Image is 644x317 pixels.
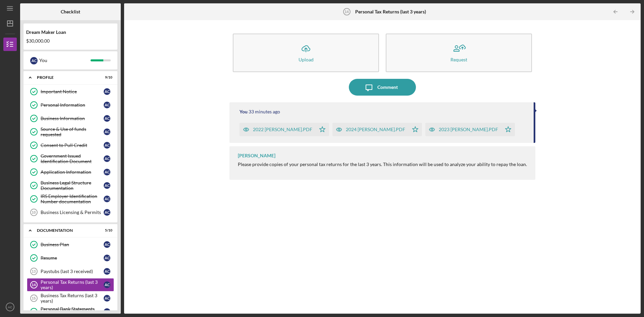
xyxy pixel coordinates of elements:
div: Personal Tax Returns (last 3 years) [41,279,104,290]
tspan: 10 [32,210,36,214]
div: 2023 [PERSON_NAME].PDF [439,127,498,132]
time: 2025-10-14 14:55 [249,109,280,114]
tspan: 13 [32,269,36,273]
div: [PERSON_NAME] [238,153,275,158]
div: Government Issued Identification Document [41,153,104,164]
div: Source & Use of funds requested [41,126,104,137]
a: 14Personal Tax Returns (last 3 years)AC [27,278,114,292]
div: A C [104,169,110,175]
div: A C [30,57,38,64]
div: Important Notice [41,89,104,94]
div: A C [104,241,110,248]
b: Checklist [61,9,80,14]
div: A C [104,255,110,261]
div: A C [104,268,110,275]
div: A C [104,128,110,135]
button: Comment [349,79,416,96]
b: Personal Tax Returns (last 3 years) [355,9,426,14]
a: 15Business Tax Returns (last 3 years)AC [27,292,114,305]
div: Request [450,57,467,62]
div: A C [104,88,110,95]
div: 2024 [PERSON_NAME].PDF [346,127,405,132]
div: 5 / 10 [100,228,112,232]
div: A C [104,115,110,122]
div: IRS Employer Identification Number documentation [41,194,104,204]
a: Important NoticeAC [27,85,114,98]
tspan: 14 [32,283,36,287]
div: You [39,55,91,66]
div: Business Plan [41,242,104,247]
div: Please provide copies of your personal tax returns for the last 3 years. This information will be... [238,162,527,167]
a: Business PlanAC [27,238,114,251]
a: Business InformationAC [27,112,114,125]
div: Business Licensing & Permits [41,210,104,215]
a: Consent to Pull CreditAC [27,139,114,152]
div: A C [104,308,110,315]
div: A C [104,182,110,189]
a: Personal InformationAC [27,98,114,112]
div: 9 / 10 [100,75,112,80]
div: Paystubs (last 3 received) [41,269,104,274]
a: Government Issued Identification DocumentAC [27,152,114,165]
div: A C [104,295,110,302]
button: 2023 [PERSON_NAME].PDF [425,123,515,136]
div: 2022 [PERSON_NAME].PDF [253,127,312,132]
button: AC [3,300,17,314]
div: A C [104,155,110,162]
div: Resume [41,255,104,261]
div: Personal Bank Statements (last 12 months) [41,306,104,317]
div: Personal Information [41,102,104,108]
div: Business Legal Structure Documentation [41,180,104,191]
a: IRS Employer Identification Number documentationAC [27,192,114,206]
tspan: 14 [345,10,349,14]
div: A C [104,196,110,202]
button: 2022 [PERSON_NAME].PDF [239,123,329,136]
div: Application Information [41,169,104,175]
div: You [239,109,248,114]
div: Business Information [41,116,104,121]
div: A C [104,142,110,149]
div: Dream Maker Loan [26,30,115,35]
div: Consent to Pull Credit [41,143,104,148]
div: Upload [299,57,314,62]
a: ResumeAC [27,251,114,265]
div: A C [104,281,110,288]
a: 13Paystubs (last 3 received)AC [27,265,114,278]
text: AC [8,305,12,309]
div: Comment [377,79,398,96]
button: Upload [233,34,379,72]
div: $30,000.00 [26,38,115,44]
tspan: 15 [32,296,36,300]
div: Business Tax Returns (last 3 years) [41,293,104,304]
a: 10Business Licensing & PermitsAC [27,206,114,219]
div: A C [104,209,110,216]
button: Request [386,34,532,72]
a: Business Legal Structure DocumentationAC [27,179,114,192]
a: Application InformationAC [27,165,114,179]
div: Documentation [37,228,96,232]
div: A C [104,102,110,108]
div: Profile [37,75,96,80]
button: 2024 [PERSON_NAME].PDF [332,123,422,136]
a: Source & Use of funds requestedAC [27,125,114,139]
